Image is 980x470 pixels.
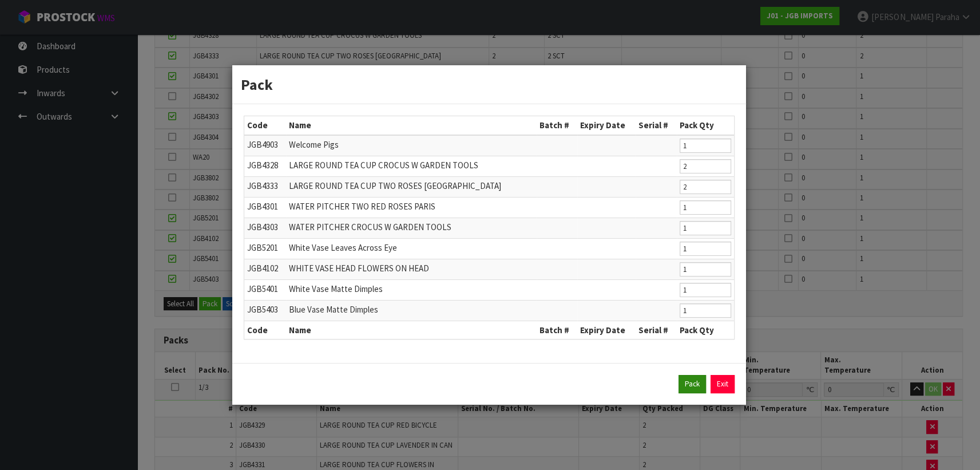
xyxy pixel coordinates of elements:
[247,222,278,232] span: JGB4303
[711,375,735,393] a: Exit
[537,116,577,135] th: Batch #
[289,242,397,253] span: White Vase Leaves Across Eye
[289,201,435,212] span: WATER PITCHER TWO RED ROSES PARIS
[289,304,378,315] span: Blue Vase Matte Dimples
[577,116,636,135] th: Expiry Date
[247,139,278,150] span: JGB4903
[247,160,278,171] span: JGB4328
[286,116,537,135] th: Name
[286,321,537,339] th: Name
[289,160,478,171] span: LARGE ROUND TEA CUP CROCUS W GARDEN TOOLS
[289,180,501,191] span: LARGE ROUND TEA CUP TWO ROSES [GEOGRAPHIC_DATA]
[244,321,287,339] th: Code
[247,304,278,315] span: JGB5403
[247,283,278,294] span: JGB5401
[289,222,451,232] span: WATER PITCHER CROCUS W GARDEN TOOLS
[247,242,278,253] span: JGB5201
[289,139,339,150] span: Welcome Pigs
[244,116,287,135] th: Code
[247,263,278,274] span: JGB4102
[636,321,676,339] th: Serial #
[247,201,278,212] span: JGB4301
[537,321,577,339] th: Batch #
[677,321,734,339] th: Pack Qty
[247,180,278,191] span: JGB4333
[241,74,737,95] h3: Pack
[289,263,429,274] span: WHITE VASE HEAD FLOWERS ON HEAD
[677,116,734,135] th: Pack Qty
[289,283,383,294] span: White Vase Matte Dimples
[636,116,676,135] th: Serial #
[577,321,636,339] th: Expiry Date
[679,375,706,393] button: Pack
